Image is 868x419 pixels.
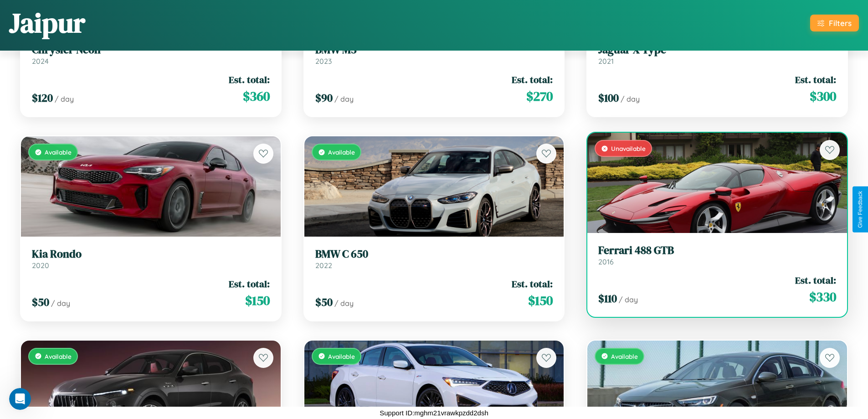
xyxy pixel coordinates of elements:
[380,407,488,419] p: Support ID: mghm21vrawkpzdd2dsh
[598,57,614,66] span: 2021
[32,43,270,66] a: Chrysler Neon2024
[598,90,619,105] span: $ 100
[315,261,332,270] span: 2022
[598,291,617,306] span: $ 110
[9,388,31,410] iframe: Intercom live chat
[315,295,333,310] span: $ 50
[611,145,646,152] span: Unavailable
[229,73,270,86] span: Est. total:
[9,4,85,41] h1: Jaipur
[243,87,270,105] span: $ 360
[619,295,638,304] span: / day
[829,18,852,28] div: Filters
[512,277,553,290] span: Est. total:
[598,244,836,257] h3: Ferrari 488 GTB
[32,57,49,66] span: 2024
[857,191,863,228] div: Give Feedback
[229,277,270,290] span: Est. total:
[51,299,70,308] span: / day
[245,291,270,310] span: $ 150
[315,248,553,261] h3: BMW C 650
[810,15,859,31] button: Filters
[512,73,553,86] span: Est. total:
[45,352,72,360] span: Available
[55,94,74,103] span: / day
[32,261,49,270] span: 2020
[32,248,270,261] h3: Kia Rondo
[528,291,553,310] span: $ 150
[795,274,836,287] span: Est. total:
[598,244,836,266] a: Ferrari 488 GTB2016
[810,87,836,105] span: $ 300
[328,352,355,360] span: Available
[45,148,72,156] span: Available
[611,352,638,360] span: Available
[526,87,553,105] span: $ 270
[809,288,836,306] span: $ 330
[32,248,270,270] a: Kia Rondo2020
[315,57,332,66] span: 2023
[32,90,53,105] span: $ 120
[795,73,836,86] span: Est. total:
[315,90,333,105] span: $ 90
[621,94,640,103] span: / day
[315,248,553,270] a: BMW C 6502022
[334,299,354,308] span: / day
[32,295,49,310] span: $ 50
[598,43,836,66] a: Jaguar X-Type2021
[315,43,553,66] a: BMW M32023
[328,148,355,156] span: Available
[334,94,354,103] span: / day
[598,257,614,266] span: 2016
